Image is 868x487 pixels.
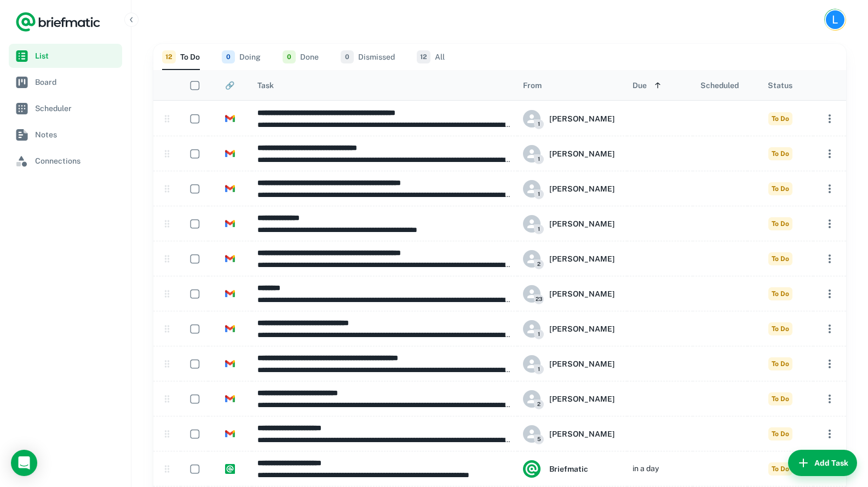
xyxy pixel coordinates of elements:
[523,285,615,303] div: Michael Berard
[549,463,588,475] h6: Briefmatic
[549,393,615,405] h6: [PERSON_NAME]
[222,44,261,70] button: Doing
[534,399,544,409] span: 2
[768,357,792,370] span: To Do
[225,429,235,439] img: https://app.briefmatic.com/assets/integrations/gmail.png
[9,123,122,147] a: Notes
[9,149,122,173] a: Connections
[523,390,615,408] div: Colby Flood
[633,81,647,90] div: Due
[417,50,430,63] span: 12
[523,215,615,233] div: Faiz Khlioui
[35,129,118,141] span: Notes
[15,11,101,33] a: Logo
[549,323,615,335] h6: [PERSON_NAME]
[549,253,615,265] h6: [PERSON_NAME]
[768,81,792,90] div: Status
[523,320,615,338] div: Elisia Alfano
[534,434,544,444] span: 5
[788,450,857,476] button: Add Task
[633,451,659,486] div: in a day
[35,155,118,167] span: Connections
[283,50,296,63] span: 0
[162,44,200,70] button: To Do
[523,145,615,163] div: Aswinraj Adlee
[534,294,544,304] span: 23
[768,287,792,300] span: To Do
[225,81,234,90] div: 🔗
[225,254,235,264] img: https://app.briefmatic.com/assets/integrations/gmail.png
[523,460,541,478] img: system.png
[225,289,235,299] img: https://app.briefmatic.com/assets/integrations/gmail.png
[9,44,122,68] a: List
[826,10,844,29] div: L
[257,81,274,90] div: Task
[652,80,663,91] button: Sort
[225,464,235,474] img: https://app.briefmatic.com/assets/integrations/system.png
[534,189,544,199] span: 1
[768,252,792,265] span: To Do
[523,110,615,127] div: Iris Musallari
[523,425,615,443] div: Kazandra Pangilinan
[534,329,544,339] span: 1
[534,154,544,164] span: 1
[768,217,792,230] span: To Do
[162,50,176,63] span: 12
[549,148,615,160] h6: [PERSON_NAME]
[523,250,615,268] div: Mohammad Tausifullah
[225,359,235,369] img: https://app.briefmatic.com/assets/integrations/gmail.png
[523,180,615,198] div: Jeannelly Gimenez
[549,183,615,195] h6: [PERSON_NAME]
[9,70,122,94] a: Board
[523,460,588,478] div: Briefmatic
[549,288,615,300] h6: [PERSON_NAME]
[11,450,37,476] div: Load Chat
[9,96,122,120] a: Scheduler
[35,102,118,114] span: Scheduler
[549,428,615,440] h6: [PERSON_NAME]
[549,358,615,370] h6: [PERSON_NAME]
[700,81,739,90] div: Scheduled
[534,364,544,374] span: 1
[283,44,319,70] button: Done
[341,44,395,70] button: Dismissed
[549,113,615,125] h6: [PERSON_NAME]
[523,81,542,90] div: From
[35,50,118,62] span: List
[225,184,235,194] img: https://app.briefmatic.com/assets/integrations/gmail.png
[768,392,792,405] span: To Do
[225,394,235,404] img: https://app.briefmatic.com/assets/integrations/gmail.png
[225,219,235,229] img: https://app.briefmatic.com/assets/integrations/gmail.png
[768,112,792,125] span: To Do
[534,224,544,234] span: 1
[417,44,445,70] button: All
[225,114,235,124] img: https://app.briefmatic.com/assets/integrations/gmail.png
[534,119,544,129] span: 1
[222,50,235,63] span: 0
[341,50,354,63] span: 0
[225,149,235,159] img: https://app.briefmatic.com/assets/integrations/gmail.png
[35,76,118,88] span: Board
[225,324,235,334] img: https://app.briefmatic.com/assets/integrations/gmail.png
[768,182,792,195] span: To Do
[523,355,615,373] div: Sarah Li
[549,218,615,230] h6: [PERSON_NAME]
[768,322,792,335] span: To Do
[824,9,846,31] button: Account button
[768,427,792,440] span: To Do
[534,259,544,269] span: 2
[768,462,792,476] span: To Do
[768,147,792,160] span: To Do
